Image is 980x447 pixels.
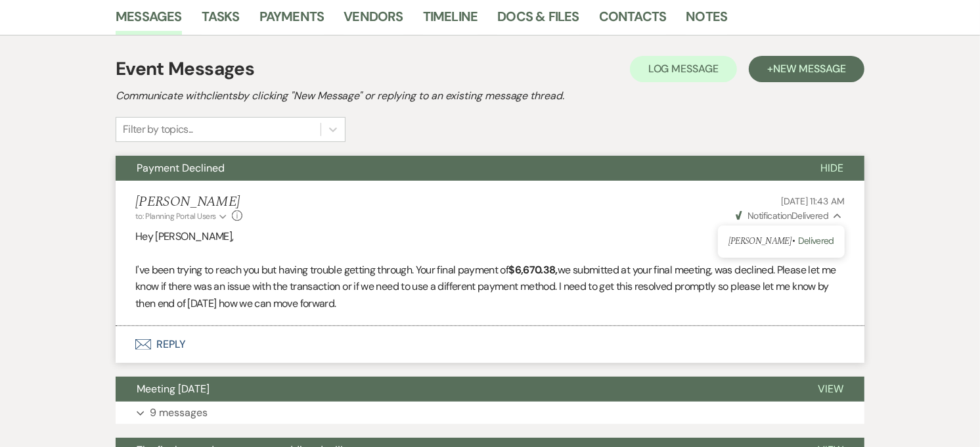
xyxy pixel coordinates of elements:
[818,382,843,396] span: View
[135,262,845,312] p: I've been trying to reach you but having trouble getting through. Your final payment of we submit...
[797,377,864,402] button: View
[820,161,843,175] span: Hide
[135,210,229,222] button: to: Planning Portal Users
[116,6,182,35] a: Messages
[137,382,210,396] span: Meeting [DATE]
[137,161,225,175] span: Payment Declined
[150,404,208,421] p: 9 messages
[686,6,727,35] a: Notes
[630,56,737,82] button: Log Message
[781,195,845,207] span: [DATE] 11:43 AM
[135,194,242,210] h5: [PERSON_NAME]
[648,62,719,76] span: Log Message
[734,209,845,223] button: NotificationDelivered
[599,6,667,35] a: Contacts
[344,6,403,35] a: Vendors
[116,402,864,424] button: 9 messages
[508,263,558,277] strong: $6,670.38,
[749,56,864,82] button: +New Message
[798,235,834,247] span: Delivered
[799,156,864,181] button: Hide
[736,210,829,222] span: Delivered
[202,6,240,35] a: Tasks
[773,62,846,76] span: New Message
[728,234,834,248] p: [PERSON_NAME] •
[116,377,797,402] button: Meeting [DATE]
[116,55,254,83] h1: Event Messages
[123,122,193,137] div: Filter by topics...
[423,6,478,35] a: Timeline
[116,156,799,181] button: Payment Declined
[259,6,324,35] a: Payments
[135,211,216,222] span: to: Planning Portal Users
[497,6,579,35] a: Docs & Files
[135,228,845,245] p: Hey [PERSON_NAME],
[116,88,864,104] h2: Communicate with clients by clicking "New Message" or replying to an existing message thread.
[747,210,791,222] span: Notification
[116,326,864,363] button: Reply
